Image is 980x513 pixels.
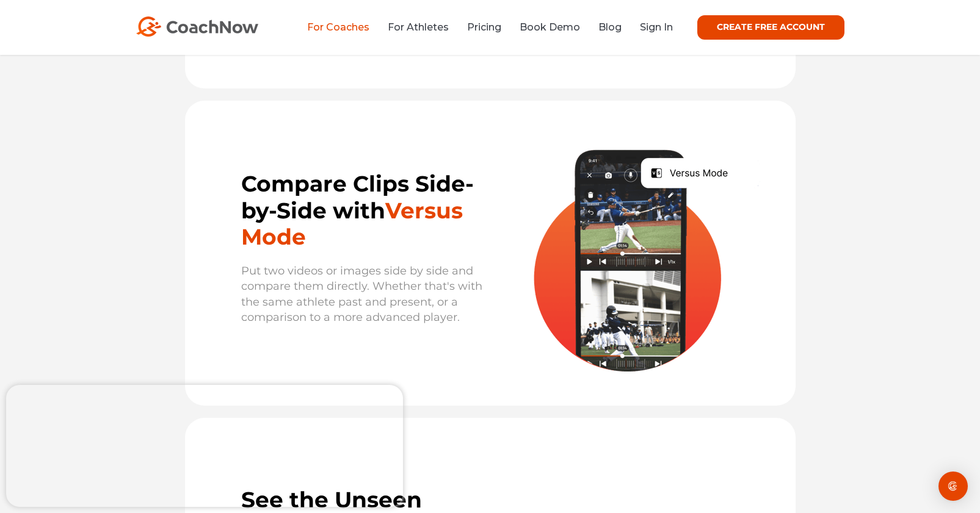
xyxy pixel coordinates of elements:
[598,21,622,33] a: Blog
[467,21,501,33] a: Pricing
[640,21,673,33] a: Sign In
[388,21,449,33] a: For Athletes
[697,15,844,40] a: CREATE FREE ACCOUNT
[938,472,968,501] div: Open Intercom Messenger
[520,21,580,33] a: Book Demo
[241,264,484,325] p: Put two videos or images side by side and compare them directly. Whether that's with the same ath...
[525,127,760,371] img: VS mode baseball img
[307,21,369,33] a: For Coaches
[6,385,403,507] iframe: Popup CTA
[241,171,484,250] h2: Compare Clips Side-by-Side with
[241,197,463,250] span: Versus Mode
[136,16,258,37] img: CoachNow Logo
